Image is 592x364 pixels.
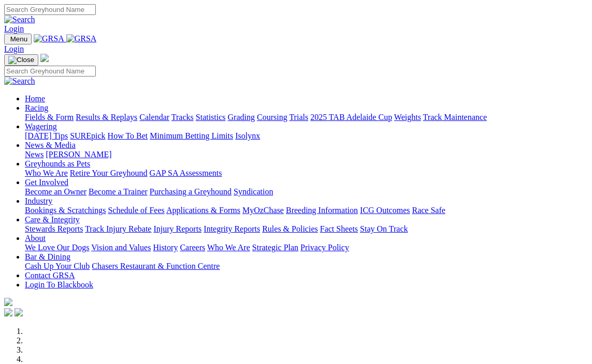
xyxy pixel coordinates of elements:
[196,113,226,122] a: Statistics
[25,224,588,234] div: Care & Integrity
[25,113,74,122] a: Fields & Form
[25,234,46,242] a: About
[153,243,178,252] a: History
[150,131,233,140] a: Minimum Betting Limits
[76,113,137,122] a: Results & Replays
[4,15,35,24] img: Search
[25,131,588,141] div: Wagering
[412,206,445,215] a: Race Safe
[286,206,358,215] a: Breeding Information
[25,262,90,270] a: Cash Up Your Club
[360,206,410,215] a: ICG Outcomes
[25,243,588,252] div: About
[289,113,308,122] a: Trials
[25,150,588,159] div: News & Media
[4,298,12,306] img: logo-grsa-white.png
[262,224,318,233] a: Rules & Policies
[207,243,250,252] a: Who We Are
[25,196,52,205] a: Industry
[25,243,89,252] a: We Love Our Dogs
[92,262,220,270] a: Chasers Restaurant & Function Centre
[150,169,222,177] a: GAP SA Assessments
[4,44,24,53] a: Login
[25,113,588,122] div: Racing
[15,308,23,316] img: twitter.svg
[360,224,408,233] a: Stay On Track
[4,24,24,33] a: Login
[25,187,588,196] div: Get Involved
[25,141,76,149] a: News & Media
[25,169,588,178] div: Greyhounds as Pets
[25,94,45,103] a: Home
[25,252,70,261] a: Bar & Dining
[91,243,151,252] a: Vision and Values
[4,54,38,66] button: Toggle navigation
[204,224,260,233] a: Integrity Reports
[70,169,148,177] a: Retire Your Greyhound
[108,131,148,140] a: How To Bet
[25,122,57,131] a: Wagering
[310,113,392,122] a: 2025 TAB Adelaide Cup
[234,187,273,196] a: Syndication
[34,34,64,43] img: GRSA
[252,243,298,252] a: Strategic Plan
[66,34,97,43] img: GRSA
[89,187,148,196] a: Become a Trainer
[4,34,32,44] button: Toggle navigation
[171,113,194,122] a: Tracks
[257,113,287,122] a: Coursing
[235,131,260,140] a: Isolynx
[150,187,232,196] a: Purchasing a Greyhound
[25,103,48,112] a: Racing
[166,206,240,215] a: Applications & Forms
[25,224,83,233] a: Stewards Reports
[423,113,487,122] a: Track Maintenance
[25,280,93,289] a: Login To Blackbook
[394,113,421,122] a: Weights
[25,215,80,224] a: Care & Integrity
[10,35,27,43] span: Menu
[25,262,588,271] div: Bar & Dining
[108,206,164,215] a: Schedule of Fees
[4,4,96,15] input: Search
[46,150,111,159] a: [PERSON_NAME]
[4,77,35,86] img: Search
[25,159,90,168] a: Greyhounds as Pets
[153,224,201,233] a: Injury Reports
[40,54,49,62] img: logo-grsa-white.png
[25,131,68,140] a: [DATE] Tips
[300,243,349,252] a: Privacy Policy
[8,56,34,64] img: Close
[4,308,12,316] img: facebook.svg
[180,243,205,252] a: Careers
[139,113,169,122] a: Calendar
[242,206,284,215] a: MyOzChase
[25,206,588,215] div: Industry
[228,113,255,122] a: Grading
[4,66,96,77] input: Search
[320,224,358,233] a: Fact Sheets
[25,169,68,177] a: Who We Are
[25,271,75,280] a: Contact GRSA
[25,178,68,187] a: Get Involved
[25,187,86,196] a: Become an Owner
[85,224,151,233] a: Track Injury Rebate
[70,131,105,140] a: SUREpick
[25,206,106,215] a: Bookings & Scratchings
[25,150,44,159] a: News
